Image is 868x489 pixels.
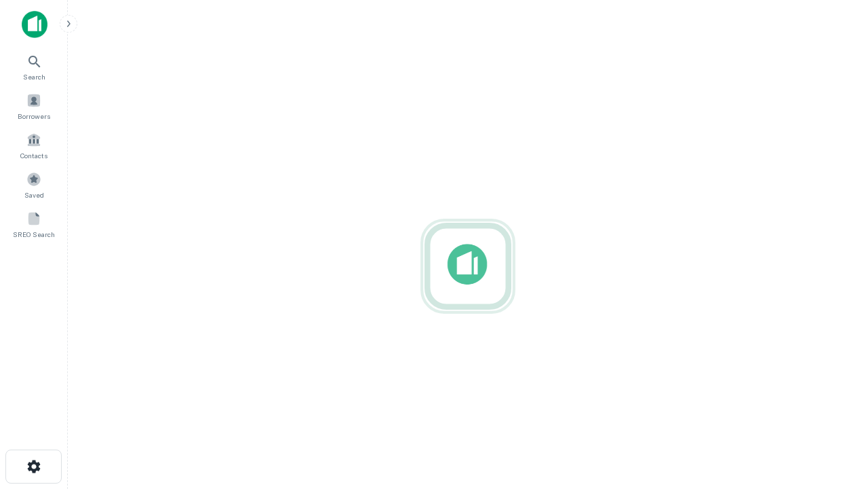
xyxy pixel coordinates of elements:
span: Saved [24,189,44,200]
iframe: Chat Widget [800,337,868,402]
a: SREO Search [4,206,64,242]
a: Borrowers [4,88,64,124]
a: Contacts [4,127,64,164]
a: Search [4,48,64,85]
span: Search [23,71,45,82]
a: Saved [4,166,64,203]
span: SREO Search [13,229,55,240]
span: Contacts [20,150,47,161]
span: Borrowers [18,111,50,122]
img: capitalize-icon.png [22,11,47,38]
